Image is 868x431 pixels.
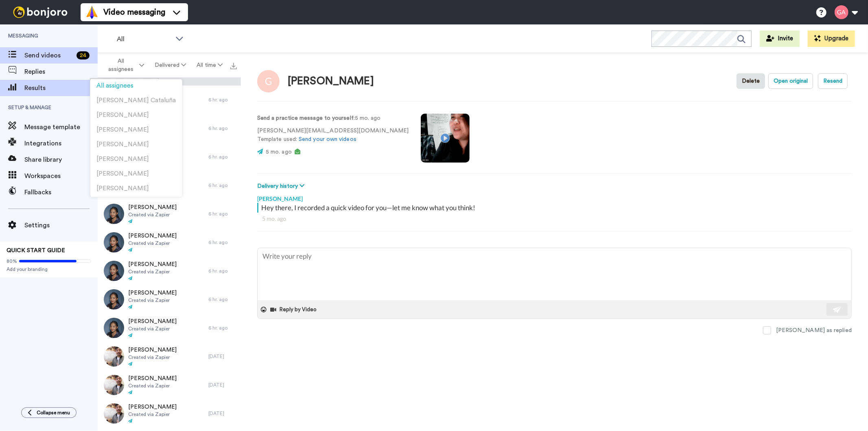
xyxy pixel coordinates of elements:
[24,122,98,132] span: Message template
[257,182,307,191] button: Delivery history
[24,220,98,230] span: Settings
[128,260,177,268] span: [PERSON_NAME]
[96,141,149,147] span: [PERSON_NAME]
[208,211,237,217] div: 6 hr. ago
[104,204,124,224] img: b121d119-e940-4549-95aa-b8e0296a9aca-thumb.jpg
[104,261,124,281] img: 159a654e-e10c-4514-a0ba-13c429cd9d07-thumb.jpg
[760,31,800,47] button: Invite
[98,200,241,228] a: [PERSON_NAME]Created via Zapier6 hr. ago
[128,268,177,275] span: Created via Zapier
[7,248,65,253] span: QUICK START GUIDE
[818,73,848,89] button: Resend
[105,57,138,73] span: All assignees
[98,399,241,428] a: [PERSON_NAME]Created via Zapier[DATE]
[208,182,237,189] div: 6 hr. ago
[98,314,241,342] a: [PERSON_NAME]Created via Zapier6 hr. ago
[257,127,409,144] p: [PERSON_NAME][EMAIL_ADDRESS][DOMAIN_NAME] Template used:
[104,375,124,395] img: fcb2d568-6ddb-4d20-b6db-dce0b619ab0a-thumb.jpg
[208,296,237,303] div: 6 hr. ago
[98,228,241,257] a: [PERSON_NAME]Created via Zapier6 hr. ago
[257,191,852,203] div: [PERSON_NAME]
[737,73,765,89] button: Delete
[21,407,77,418] button: Collapse menu
[24,187,98,197] span: Fallbacks
[208,382,237,388] div: [DATE]
[191,58,228,73] button: All time
[10,7,71,18] img: bj-logo-header-white.svg
[768,73,813,89] button: Open original
[98,257,241,285] a: [PERSON_NAME]Created via Zapier6 hr. ago
[208,154,237,160] div: 6 hr. ago
[96,97,176,103] span: [PERSON_NAME] Cataluña
[24,83,98,93] span: Results
[128,411,177,418] span: Created via Zapier
[270,303,319,316] button: Reply by Video
[96,112,149,118] span: [PERSON_NAME]
[7,258,17,264] span: 80%
[128,240,177,246] span: Created via Zapier
[24,155,98,165] span: Share library
[104,318,124,338] img: 71df8ac4-8a49-4e11-bc8d-e5757d6936a6-thumb.jpg
[128,374,177,383] span: [PERSON_NAME]
[128,317,177,325] span: [PERSON_NAME]
[257,115,354,121] strong: Send a practice message to yourself
[128,211,177,218] span: Created via Zapier
[208,410,237,417] div: [DATE]
[99,54,149,77] button: All assignees
[230,63,237,69] img: export.svg
[98,342,241,371] a: [PERSON_NAME]Created via Zapier[DATE]
[257,114,409,123] p: : 5 mo. ago
[228,59,239,71] button: Export all results that match these filters now.
[266,149,292,155] span: 5 mo. ago
[96,185,149,191] span: [PERSON_NAME]
[104,403,124,424] img: aae513ff-6b90-4cb4-bca5-6020cb4e39b1-thumb.jpg
[776,326,852,334] div: [PERSON_NAME] as replied
[96,156,149,162] span: [PERSON_NAME]
[257,70,280,92] img: Image of Gilda
[24,171,98,181] span: Workspaces
[208,97,237,103] div: 6 hr. ago
[117,34,171,44] span: All
[128,289,177,297] span: [PERSON_NAME]
[208,125,237,132] div: 6 hr. ago
[262,215,847,223] div: 5 mo. ago
[128,383,177,389] span: Created via Zapier
[808,31,855,47] button: Upgrade
[128,354,177,361] span: Created via Zapier
[104,289,124,310] img: 996c4bd6-3191-4faf-9393-aa566246ada8-thumb.jpg
[104,232,124,253] img: ef9fd4cb-4c57-402c-a162-27e9969f24d6-thumb.jpg
[24,51,73,60] span: Send videos
[833,306,842,313] img: send-white.svg
[24,67,98,77] span: Replies
[7,266,91,273] span: Add your branding
[128,403,177,411] span: [PERSON_NAME]
[96,83,133,89] span: All assignees
[208,239,237,246] div: 6 hr. ago
[299,136,356,142] a: Send your own videos
[128,232,177,240] span: [PERSON_NAME]
[77,51,90,59] div: 24
[24,139,98,148] span: Integrations
[208,353,237,360] div: [DATE]
[85,6,98,19] img: vm-color.svg
[96,127,149,133] span: [PERSON_NAME]
[98,77,241,86] div: Delivery History
[288,75,374,87] div: [PERSON_NAME]
[208,268,237,274] div: 6 hr. ago
[128,203,177,211] span: [PERSON_NAME]
[37,409,70,416] span: Collapse menu
[96,171,149,177] span: [PERSON_NAME]
[98,285,241,314] a: [PERSON_NAME]Created via Zapier6 hr. ago
[208,325,237,331] div: 6 hr. ago
[128,297,177,303] span: Created via Zapier
[261,203,850,213] div: Hey there, I recorded a quick video for you—let me know what you think!
[103,7,165,18] span: Video messaging
[104,346,124,367] img: 5a9e1740-229b-420b-8fb9-77198f493be0-thumb.jpg
[98,371,241,399] a: [PERSON_NAME]Created via Zapier[DATE]
[128,346,177,354] span: [PERSON_NAME]
[149,58,191,73] button: Delivered
[128,325,177,332] span: Created via Zapier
